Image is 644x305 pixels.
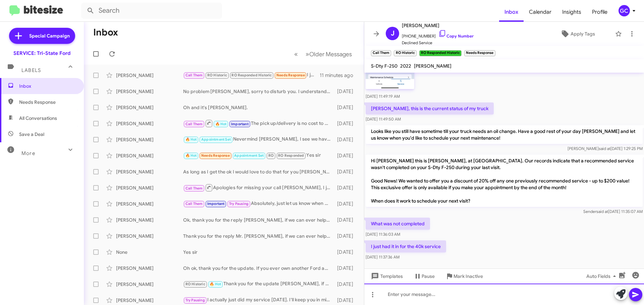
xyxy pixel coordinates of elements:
[586,270,619,282] span: Auto Fields
[207,73,227,77] span: RO Historic
[201,137,231,142] span: Appointment Set
[334,120,359,127] div: [DATE]
[370,270,403,282] span: Templates
[334,217,359,223] div: [DATE]
[19,115,57,122] span: All Conversations
[371,63,397,69] span: S-Dty F-250
[364,270,408,282] button: Templates
[185,282,205,286] span: RO Historic
[185,73,203,77] span: Call Them
[116,136,183,143] div: [PERSON_NAME]
[583,209,643,214] span: Sender [DATE] 11:35:07 AM
[185,186,203,190] span: Call Them
[185,122,203,126] span: Call Them
[185,137,197,142] span: 🔥 Hot
[116,233,183,239] div: [PERSON_NAME]
[391,28,394,39] span: J
[581,270,624,282] button: Auto Fields
[440,270,488,282] button: Mark Inactive
[210,282,221,286] span: 🔥 Hot
[278,153,304,158] span: RO Responded
[183,168,334,175] div: As long as I get the ok I would love to do that for you [PERSON_NAME], Let me run that up the fla...
[290,47,356,61] nav: Page navigation example
[116,201,183,207] div: [PERSON_NAME]
[366,125,643,144] p: Looks like you still have sometime till your truck needs an oil change. Have a good rest of your ...
[116,217,183,223] div: [PERSON_NAME]
[9,28,75,44] a: Special Campaign
[81,3,222,19] input: Search
[334,297,359,304] div: [DATE]
[116,72,183,79] div: [PERSON_NAME]
[201,153,230,158] span: Needs Response
[366,102,494,115] p: [PERSON_NAME], this is the current status of my truck
[116,184,183,191] div: [PERSON_NAME]
[116,152,183,159] div: [PERSON_NAME]
[596,209,608,214] span: said at
[183,217,334,223] div: Ok, thank you for the reply [PERSON_NAME], if we can ever help in the future please don't hesitat...
[543,28,612,40] button: Apply Tags
[183,296,334,304] div: I actually just did my service [DATE]. I'll keep you in mind for the next one.
[524,2,557,22] a: Calendar
[613,5,637,16] button: GC
[394,50,416,56] small: RO Historic
[183,136,334,143] div: Nevermind [PERSON_NAME], I see we have you scheduled for pick up/delivery from your [STREET_ADDRE...
[453,270,483,282] span: Mark Inactive
[557,2,587,22] a: Insights
[185,153,197,158] span: 🔥 Hot
[183,71,320,79] div: I just had it in for the 40k service
[599,146,610,151] span: said at
[334,265,359,272] div: [DATE]
[183,200,334,208] div: Absolutely, just let us know when works best for you!
[568,146,643,151] span: [PERSON_NAME] [DATE] 1:29:25 PM
[400,63,411,69] span: 2022
[183,265,334,272] div: Oh ok, thank you for the update. If you ever own another Ford and need assistance please don't he...
[13,50,70,57] div: SERVICE: Tri-State Ford
[334,281,359,288] div: [DATE]
[402,29,474,40] span: [PHONE_NUMBER]
[366,218,430,230] p: What was not completed
[183,249,334,255] div: Yes sir
[116,120,183,127] div: [PERSON_NAME]
[464,50,495,56] small: Needs Response
[334,249,359,255] div: [DATE]
[231,73,272,77] span: RO Responded Historic
[306,50,309,58] span: »
[116,281,183,288] div: [PERSON_NAME]
[587,2,613,22] a: Profile
[334,152,359,159] div: [DATE]
[19,83,76,89] span: Inbox
[116,104,183,111] div: [PERSON_NAME]
[414,63,451,69] span: [PERSON_NAME]
[334,104,359,111] div: [DATE]
[334,201,359,207] div: [DATE]
[276,73,305,77] span: Needs Response
[366,155,643,207] p: Hi [PERSON_NAME] this is [PERSON_NAME], at [GEOGRAPHIC_DATA]. Our records indicate that a recomme...
[229,202,249,206] span: Try Pausing
[93,27,118,38] h1: Inbox
[116,168,183,175] div: [PERSON_NAME]
[419,50,462,56] small: RO Responded Historic
[21,67,41,73] span: Labels
[402,40,474,46] span: Declined Service
[366,254,399,259] span: [DATE] 11:37:36 AM
[116,265,183,272] div: [PERSON_NAME]
[231,122,249,126] span: Important
[116,249,183,255] div: None
[19,99,76,105] span: Needs Response
[215,122,227,126] span: 🔥 Hot
[183,280,334,288] div: Thank you for the update [PERSON_NAME], if you ever have a Ford and need assistance please dont h...
[302,47,356,61] button: Next
[334,88,359,95] div: [DATE]
[183,233,334,239] div: Thank you for the reply Mr. [PERSON_NAME], if we can ever help please don't hesitate to reach out!
[183,104,334,111] div: Oh and it's [PERSON_NAME].
[268,153,274,158] span: RO
[183,152,334,159] div: Yes sir
[402,21,474,29] span: [PERSON_NAME]
[29,32,70,39] span: Special Campaign
[619,5,630,16] div: GC
[309,51,352,58] span: Older Messages
[290,47,302,61] button: Previous
[499,2,524,22] a: Inbox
